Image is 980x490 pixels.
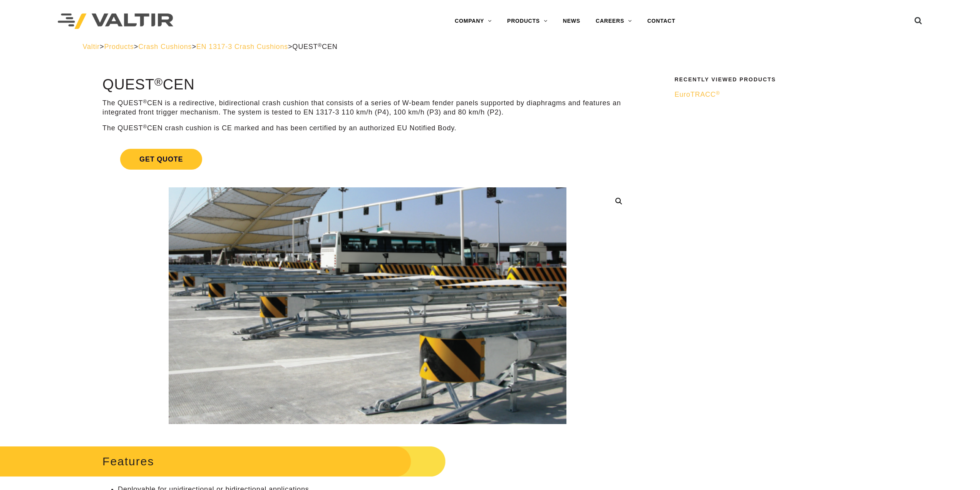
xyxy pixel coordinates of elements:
[120,149,202,170] span: Get Quote
[499,13,555,29] a: PRODUCTS
[555,13,588,29] a: NEWS
[640,13,683,29] a: CONTACT
[292,43,337,51] span: QUEST CEN
[716,90,720,96] sup: ®
[104,43,134,51] a: Products
[83,42,898,51] div: > > > >
[675,91,720,98] span: EuroTRACC
[102,124,633,133] p: The QUEST CEN crash cushion is CE marked and has been certified by an authorized EU Notified Body.
[675,77,893,83] h2: Recently Viewed Products
[318,42,322,48] sup: ®
[196,43,288,51] a: EN 1317-3 Crash Cushions
[102,77,633,93] h1: QUEST CEN
[83,43,100,51] a: Valtir
[143,124,147,130] sup: ®
[58,13,173,29] img: Valtir
[588,13,640,29] a: CAREERS
[102,99,633,117] p: The QUEST CEN is a redirective, bidirectional crash cushion that consists of a series of W-beam f...
[154,76,163,88] sup: ®
[138,43,192,51] a: Crash Cushions
[102,140,633,179] a: Get Quote
[447,13,499,29] a: COMPANY
[143,99,147,104] sup: ®
[675,90,893,99] a: EuroTRACC®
